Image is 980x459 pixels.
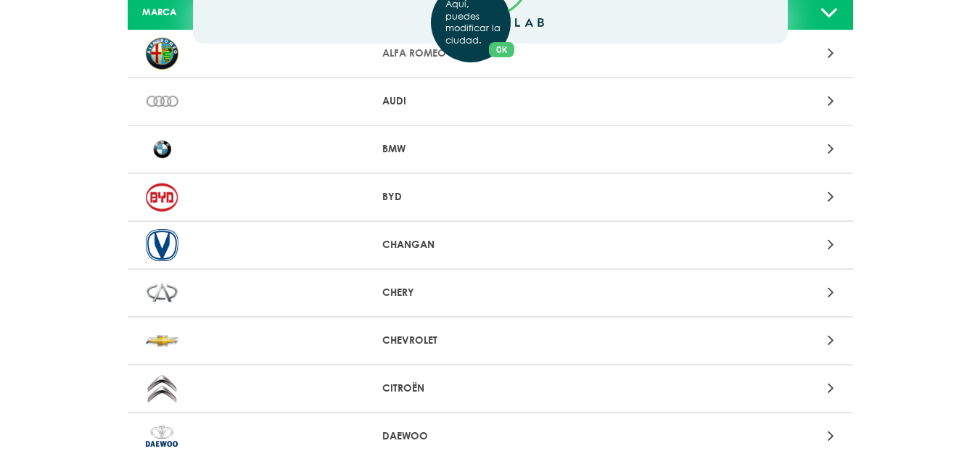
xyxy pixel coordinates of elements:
p: DAEWOO [382,429,598,444]
img: CHEVROLET [146,325,178,357]
p: CITROËN [382,381,598,396]
img: CITROËN [146,373,178,405]
p: CHEVROLET [382,333,598,348]
img: DAEWOO [146,421,178,452]
button: Close [489,42,514,57]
